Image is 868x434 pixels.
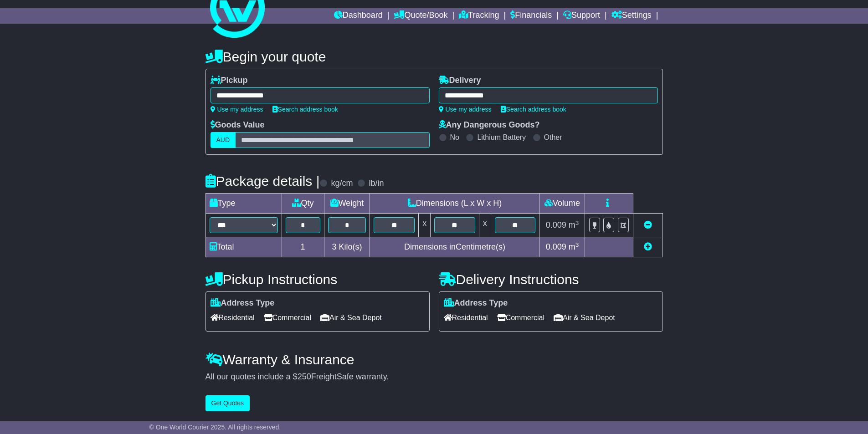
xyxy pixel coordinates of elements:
label: Address Type [211,298,275,308]
td: 1 [282,237,324,257]
a: Search address book [272,106,338,113]
a: Dashboard [334,8,383,24]
label: Pickup [211,76,248,86]
td: Type [205,194,282,214]
td: Dimensions (L x W x H) [370,194,539,214]
label: Any Dangerous Goods? [439,120,540,130]
span: 0.009 [546,242,566,251]
sup: 3 [575,241,579,248]
td: Weight [324,194,370,214]
span: Air & Sea Depot [320,311,382,325]
a: Settings [611,8,652,24]
span: Residential [211,311,255,325]
td: Kilo(s) [324,237,370,257]
span: 250 [298,372,311,381]
a: Search address book [501,106,566,113]
span: Commercial [264,311,311,325]
label: kg/cm [331,179,353,189]
label: Lithium Battery [477,133,526,142]
h4: Delivery Instructions [439,272,663,287]
label: Delivery [439,76,481,86]
a: Tracking [459,8,499,24]
td: Total [205,237,282,257]
td: Qty [282,194,324,214]
span: m [569,220,579,230]
h4: Package details | [205,174,320,189]
label: Goods Value [211,120,265,130]
span: © One World Courier 2025. All rights reserved. [149,424,281,431]
label: Address Type [444,298,508,308]
label: lb/in [369,179,384,189]
td: Volume [539,194,585,214]
a: Remove this item [644,220,652,230]
span: Air & Sea Depot [554,311,615,325]
td: x [419,214,431,237]
label: Other [544,133,562,142]
a: Add new item [644,242,652,251]
span: 0.009 [546,220,566,230]
span: Residential [444,311,488,325]
a: Use my address [439,106,492,113]
sup: 3 [575,220,579,226]
div: All our quotes include a $ FreightSafe warranty. [205,372,663,382]
h4: Warranty & Insurance [205,352,663,367]
a: Use my address [211,106,263,113]
h4: Pickup Instructions [205,272,430,287]
a: Quote/Book [394,8,447,24]
label: No [450,133,459,142]
a: Support [563,8,600,24]
span: 3 [332,242,336,251]
span: m [569,242,579,251]
a: Financials [510,8,552,24]
button: Get Quotes [205,395,250,411]
td: x [479,214,491,237]
label: AUD [211,132,236,148]
span: Commercial [497,311,544,325]
h4: Begin your quote [205,49,663,64]
td: Dimensions in Centimetre(s) [370,237,539,257]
